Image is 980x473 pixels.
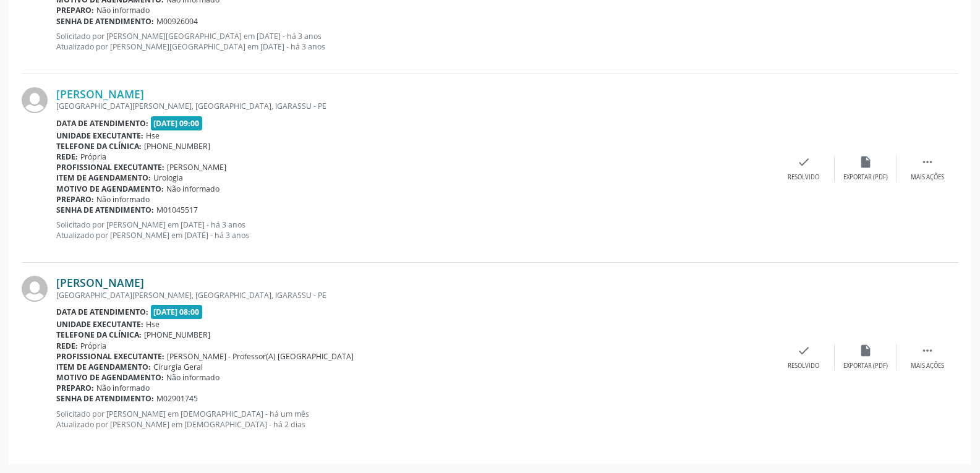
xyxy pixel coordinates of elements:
[56,319,143,330] b: Unidade executante:
[921,344,934,357] i: 
[151,305,203,319] span: [DATE] 08:00
[96,383,150,393] span: Não informado
[911,362,944,370] div: Mais ações
[843,173,888,182] div: Exportar (PDF)
[921,155,934,169] i: 
[156,205,198,215] span: M01045517
[56,205,154,215] b: Senha de atendimento:
[156,393,198,404] span: M02901745
[56,87,144,101] a: [PERSON_NAME]
[56,130,143,141] b: Unidade executante:
[843,362,888,370] div: Exportar (PDF)
[56,101,773,111] div: [GEOGRAPHIC_DATA][PERSON_NAME], [GEOGRAPHIC_DATA], IGARASSU - PE
[797,155,811,169] i: check
[156,16,198,27] span: M00926004
[96,194,150,205] span: Não informado
[56,173,151,183] b: Item de agendamento:
[166,372,219,383] span: Não informado
[859,155,872,169] i: insert_drive_file
[56,351,164,362] b: Profissional executante:
[56,162,164,173] b: Profissional executante:
[96,5,150,15] span: Não informado
[56,393,154,404] b: Senha de atendimento:
[146,130,160,141] span: Hse
[56,5,94,15] b: Preparo:
[80,151,106,162] span: Própria
[22,276,48,302] img: img
[56,118,148,129] b: Data de atendimento:
[153,362,203,372] span: Cirurgia Geral
[56,151,78,162] b: Rede:
[22,87,48,113] img: img
[911,173,944,182] div: Mais ações
[56,362,151,372] b: Item de agendamento:
[56,409,773,430] p: Solicitado por [PERSON_NAME] em [DEMOGRAPHIC_DATA] - há um mês Atualizado por [PERSON_NAME] em [D...
[146,319,160,330] span: Hse
[167,351,354,362] span: [PERSON_NAME] - Professor(A) [GEOGRAPHIC_DATA]
[56,276,144,289] a: [PERSON_NAME]
[788,362,819,370] div: Resolvido
[859,344,872,357] i: insert_drive_file
[56,219,773,241] p: Solicitado por [PERSON_NAME] em [DATE] - há 3 anos Atualizado por [PERSON_NAME] em [DATE] - há 3 ...
[80,341,106,351] span: Própria
[153,173,183,183] span: Urologia
[144,330,210,340] span: [PHONE_NUMBER]
[56,141,142,151] b: Telefone da clínica:
[56,184,164,194] b: Motivo de agendamento:
[56,194,94,205] b: Preparo:
[56,16,154,27] b: Senha de atendimento:
[167,162,226,173] span: [PERSON_NAME]
[56,341,78,351] b: Rede:
[56,307,148,317] b: Data de atendimento:
[797,344,811,357] i: check
[151,116,203,130] span: [DATE] 09:00
[56,31,773,52] p: Solicitado por [PERSON_NAME][GEOGRAPHIC_DATA] em [DATE] - há 3 anos Atualizado por [PERSON_NAME][...
[166,184,219,194] span: Não informado
[56,290,773,300] div: [GEOGRAPHIC_DATA][PERSON_NAME], [GEOGRAPHIC_DATA], IGARASSU - PE
[56,372,164,383] b: Motivo de agendamento:
[56,330,142,340] b: Telefone da clínica:
[788,173,819,182] div: Resolvido
[56,383,94,393] b: Preparo:
[144,141,210,151] span: [PHONE_NUMBER]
